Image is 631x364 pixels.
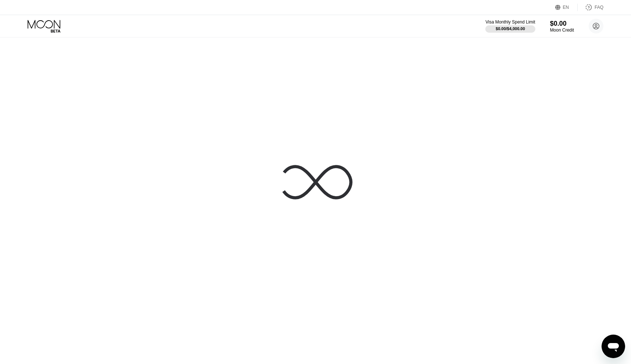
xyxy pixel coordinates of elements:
div: FAQ [595,5,603,10]
div: $0.00 / $4,000.00 [496,26,525,31]
div: Visa Monthly Spend Limit [485,19,535,25]
div: FAQ [578,4,603,11]
iframe: Button to launch messaging window [602,335,625,358]
div: $0.00 [550,20,574,28]
div: Visa Monthly Spend Limit$0.00/$4,000.00 [485,19,535,33]
div: $0.00Moon Credit [550,20,574,33]
div: EN [555,4,578,11]
div: EN [563,5,569,10]
div: Moon Credit [550,28,574,33]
